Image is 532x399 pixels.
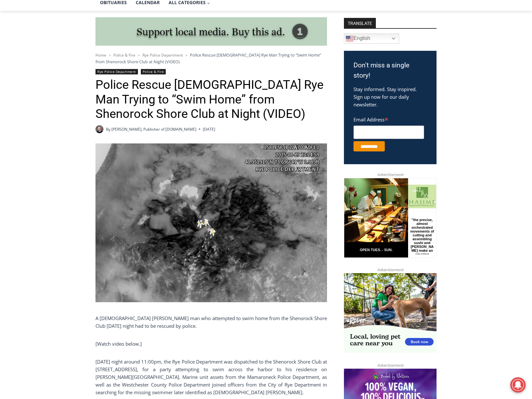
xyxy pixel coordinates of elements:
[142,52,183,58] a: Rye Police Department
[154,62,309,80] a: Intern @ [DOMAIN_NAME]
[371,362,410,368] span: Advertisement
[95,78,327,121] h1: Police Rescue [DEMOGRAPHIC_DATA] Rye Man Trying to “Swim Home” from Shenorock Shore Club at Night...
[95,52,321,64] span: Police Rescue [DEMOGRAPHIC_DATA] Rye Man Trying to “Swim Home” from Shenorock Shore Club at Night...
[95,143,327,302] img: (PHOTO: Rye Police rescued 51 year old Rye resident Kenneth Niejadlik after he attempted to "swim...
[95,358,327,396] p: [DATE] night around 11:00pm, the Rye Police Department was dispatched to the Shenorock Shore Club...
[344,34,399,44] a: English
[371,267,410,273] span: Advertisement
[95,52,327,65] nav: Breadcrumbs
[2,66,63,90] span: Open Tues. - Sun. [PHONE_NUMBER]
[141,69,166,74] a: Police & Fire
[95,52,106,58] a: Home
[65,40,91,76] div: "the precise, almost orchestrated movements of cutting and assembling sushi and [PERSON_NAME] mak...
[106,126,110,132] span: By
[353,113,424,125] label: Email Address
[346,35,353,42] img: en
[371,172,410,178] span: Advertisement
[161,0,302,62] div: "The first chef I interviewed talked about coming to [GEOGRAPHIC_DATA] from [GEOGRAPHIC_DATA] in ...
[353,60,427,81] h3: Don't miss a single story!
[95,314,327,330] p: A [DEMOGRAPHIC_DATA] [PERSON_NAME] man who attempted to swim home from the Shenorock Shore Club [...
[95,17,327,46] img: support local media, buy this ad
[95,340,327,348] p: [Watch video below.]
[167,64,296,78] span: Intern @ [DOMAIN_NAME]
[194,7,222,25] h4: Book [PERSON_NAME]'s Good Humor for Your Event
[186,53,187,58] span: >
[95,69,138,74] a: Rye Police Department
[109,53,111,58] span: >
[111,127,196,132] a: [PERSON_NAME], Publisher of [DOMAIN_NAME]
[138,53,140,58] span: >
[0,64,64,80] a: Open Tues. - Sun. [PHONE_NUMBER]
[344,18,376,28] strong: TRANSLATE
[95,125,103,133] a: Author image
[190,2,231,29] a: Book [PERSON_NAME]'s Good Humor for Your Event
[113,52,135,58] a: Police & Fire
[203,126,215,132] time: [DATE]
[353,85,427,108] p: Stay informed. Stay inspired. Sign up now for our daily newsletter.
[42,8,158,20] div: Individually Wrapped Items. Dairy, Gluten & Nut Free Options. Kosher Items Available.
